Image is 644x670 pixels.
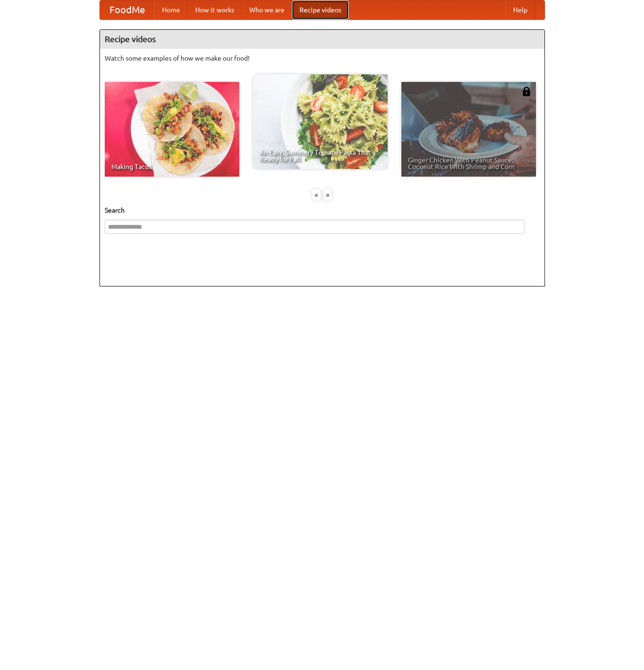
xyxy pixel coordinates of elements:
p: Watch some examples of how we make our food! [105,54,540,63]
h4: Recipe videos [100,30,544,49]
div: » [323,189,332,201]
span: Making Tacos [111,163,233,170]
span: An Easy, Summery Tomato Pasta That's Ready for Fall [260,149,381,162]
img: 483408.png [522,87,531,96]
h5: Search [105,205,540,215]
a: Home [154,0,188,19]
div: « [312,189,321,201]
a: Who we are [242,0,292,19]
a: Help [506,0,535,19]
a: FoodMe [100,0,154,19]
a: Recipe videos [292,0,349,19]
a: An Easy, Summery Tomato Pasta That's Ready for Fall [253,74,388,169]
a: Making Tacos [105,82,239,177]
a: How it works [188,0,242,19]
